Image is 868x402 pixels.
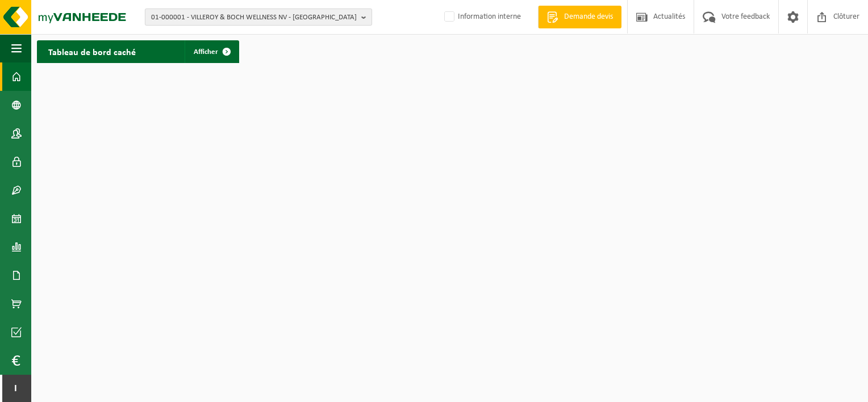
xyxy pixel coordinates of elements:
span: 01-000001 - VILLEROY & BOCH WELLNESS NV - [GEOGRAPHIC_DATA] [151,9,357,26]
h2: Tableau de bord caché [37,40,147,62]
button: 01-000001 - VILLEROY & BOCH WELLNESS NV - [GEOGRAPHIC_DATA] [145,9,372,26]
span: Demande devis [561,11,616,23]
label: Information interne [442,9,521,26]
a: Afficher [185,40,238,63]
a: Demande devis [538,6,621,28]
span: Afficher [194,48,218,56]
